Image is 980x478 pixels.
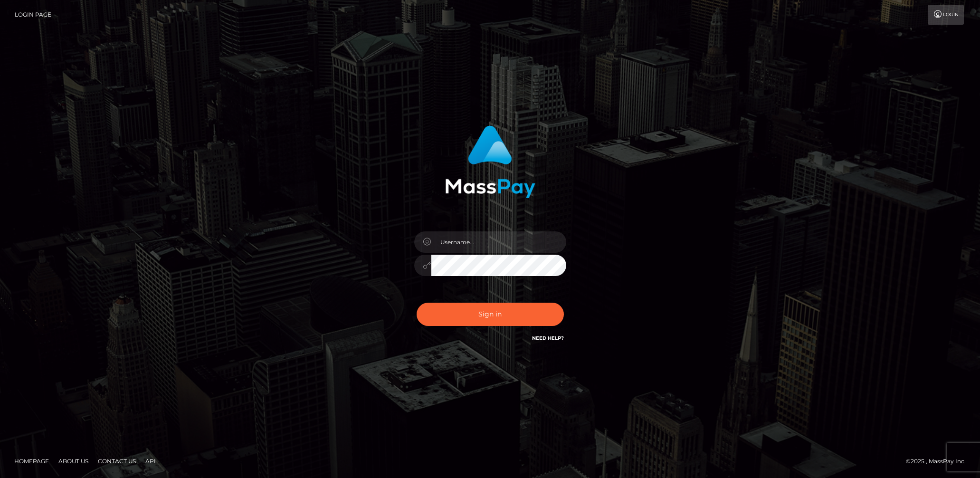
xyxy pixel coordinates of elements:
[928,5,964,25] a: Login
[906,456,973,467] div: © 2025 , MassPay Inc.
[142,454,160,468] a: API
[15,5,51,25] a: Login Page
[94,454,140,468] a: Contact Us
[10,454,53,468] a: Homepage
[55,454,92,468] a: About Us
[445,125,535,198] img: MassPay Login
[417,303,564,326] button: Sign in
[532,335,564,341] a: Need Help?
[431,231,566,253] input: Username...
